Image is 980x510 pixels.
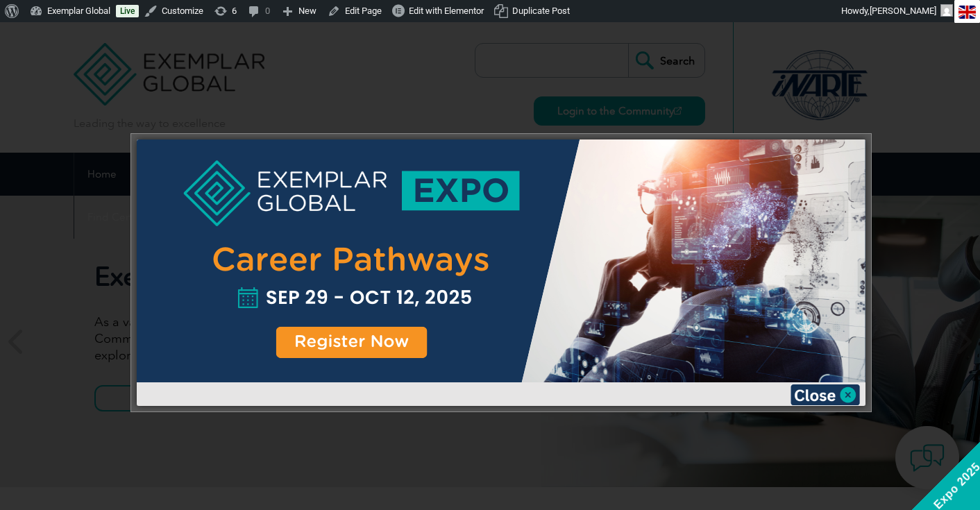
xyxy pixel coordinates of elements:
span: [PERSON_NAME] [870,6,936,16]
img: en [958,6,976,19]
span: Edit with Elementor [409,6,484,16]
img: Close [791,384,860,405]
a: Live [116,5,139,17]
